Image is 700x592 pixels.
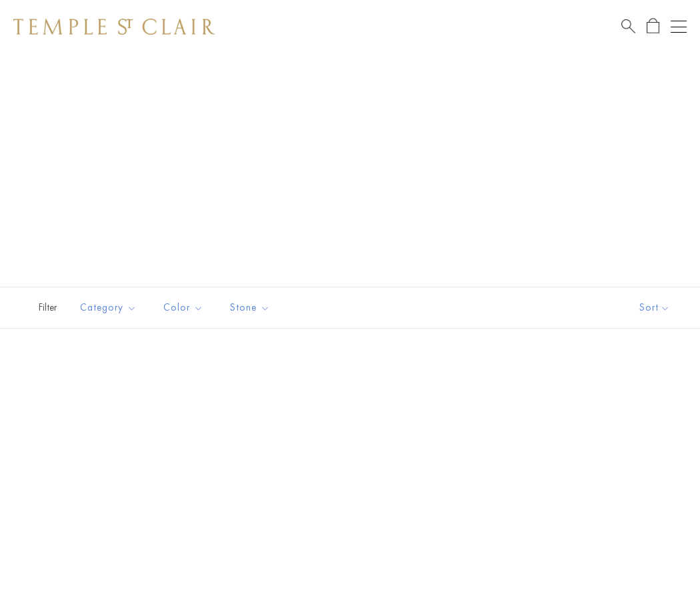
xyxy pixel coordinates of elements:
[621,18,635,35] a: Search
[671,19,687,35] button: Open navigation
[73,299,147,316] span: Category
[153,293,213,323] button: Color
[70,293,147,323] button: Category
[13,19,215,35] img: Temple St. Clair
[647,18,659,35] a: Open Shopping Bag
[223,299,280,316] span: Stone
[220,293,280,323] button: Stone
[609,287,700,328] button: Show sort by
[157,299,213,316] span: Color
